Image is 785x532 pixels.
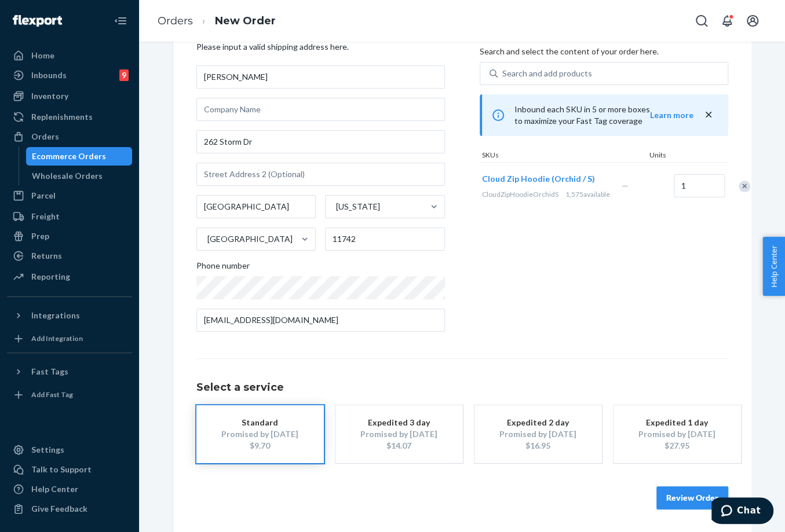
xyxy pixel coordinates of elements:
[196,260,250,276] span: Phone number
[158,14,193,27] a: Orders
[31,390,73,399] div: Add Fast Tag
[31,483,78,495] div: Help Center
[325,228,445,251] input: ZIP Code
[196,41,445,53] p: Please input a valid shipping address here.
[650,109,693,121] button: Learn more
[335,405,463,463] button: Expedited 3 dayPromised by [DATE]$14.07
[31,69,67,81] div: Inbounds
[31,250,62,262] div: Returns
[7,386,132,404] a: Add Fast Tag
[109,9,132,32] button: Close Navigation
[353,440,446,452] div: $14.07
[502,68,592,79] div: Search and add products
[148,4,285,38] ol: breadcrumbs
[482,174,595,184] span: Cloud Zip Hoodie (Orchid / S)
[119,69,129,81] div: 9
[474,405,602,463] button: Expedited 2 dayPromised by [DATE]$16.95
[7,127,132,146] a: Orders
[7,87,132,105] a: Inventory
[480,150,647,162] div: SKUs
[741,9,764,32] button: Open account menu
[631,417,724,428] div: Expedited 1 day
[214,417,306,428] div: Standard
[614,405,741,463] button: Expedited 1 dayPromised by [DATE]$27.95
[13,15,62,27] img: Flexport logo
[480,46,728,57] p: Search and select the content of your order here.
[31,366,68,377] div: Fast Tags
[7,480,132,498] a: Help Center
[31,333,83,343] div: Add Integration
[335,201,336,212] input: [US_STATE]
[31,50,54,61] div: Home
[674,174,725,197] input: Quantity
[7,267,132,286] a: Reporting
[492,417,585,428] div: Expedited 2 day
[196,163,445,186] input: Street Address 2 (Optional)
[631,440,724,452] div: $27.95
[31,444,64,456] div: Settings
[31,190,56,201] div: Parcel
[31,464,92,475] div: Talk to Support
[492,440,585,452] div: $16.95
[715,9,739,32] button: Open notifications
[7,441,132,459] a: Settings
[31,503,87,515] div: Give Feedback
[32,170,103,182] div: Wholesale Orders
[31,271,70,282] div: Reporting
[215,14,276,27] a: New Order
[196,382,728,394] h1: Select a service
[711,497,773,526] iframe: Opens a widget where you can chat to one of our agents
[739,181,750,192] div: Remove Item
[31,111,93,123] div: Replenishments
[353,428,446,440] div: Promised by [DATE]
[7,66,132,85] a: Inbounds9
[703,109,714,121] button: close
[622,181,629,190] span: —
[353,417,446,428] div: Expedited 3 day
[31,131,59,142] div: Orders
[7,362,132,381] button: Fast Tags
[7,108,132,126] a: Replenishments
[647,150,699,162] div: Units
[7,207,132,226] a: Freight
[31,90,68,102] div: Inventory
[7,186,132,205] a: Parcel
[26,147,133,166] a: Ecommerce Orders
[7,329,132,348] a: Add Integration
[482,190,558,199] span: CloudZipHoodieOrchidS
[7,247,132,265] a: Returns
[656,486,728,509] button: Review Order
[196,309,445,332] input: Email (Only Required for International)
[31,310,80,321] div: Integrations
[196,130,445,153] input: Street Address
[32,151,106,162] div: Ecommerce Orders
[31,230,49,242] div: Prep
[690,9,713,32] button: Open Search Box
[336,201,380,212] div: [US_STATE]
[7,306,132,325] button: Integrations
[7,46,132,65] a: Home
[492,428,585,440] div: Promised by [DATE]
[762,237,785,296] button: Help Center
[482,173,595,185] button: Cloud Zip Hoodie (Orchid / S)
[31,211,60,222] div: Freight
[196,65,445,89] input: First & Last Name
[214,440,306,452] div: $9.70
[480,94,728,136] div: Inbound each SKU in 5 or more boxes to maximize your Fast Tag coverage
[7,227,132,245] a: Prep
[196,195,316,218] input: City
[7,500,132,518] button: Give Feedback
[26,167,133,185] a: Wholesale Orders
[196,405,324,463] button: StandardPromised by [DATE]$9.70
[631,428,724,440] div: Promised by [DATE]
[207,233,293,245] div: [GEOGRAPHIC_DATA]
[196,98,445,121] input: Company Name
[7,460,132,479] button: Talk to Support
[565,190,610,199] span: 1,575 available
[214,428,306,440] div: Promised by [DATE]
[206,233,207,245] input: [GEOGRAPHIC_DATA]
